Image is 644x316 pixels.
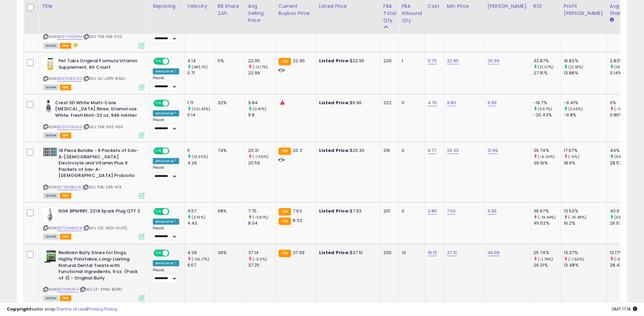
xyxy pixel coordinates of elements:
div: Listed Price [319,3,378,10]
div: 9.8 [248,112,276,118]
a: 9.80 [447,99,456,106]
div: 1 [402,58,420,64]
span: All listings currently available for purchase on Amazon [43,234,59,240]
b: Redbarn Bully Slices for Dogs, Highly Palatable, Long-Lasting Natural Dental Treats with Function... [58,250,141,283]
div: Preset: [153,76,179,91]
span: | SKU: TVB-518-922 [83,34,122,39]
a: B07D4N8SZ8 [57,225,82,231]
span: 2025-09-12 17:18 GMT [612,306,637,312]
small: (-6.25%) [538,154,555,159]
div: 37.14 [248,250,276,256]
div: 18.6% [564,160,607,166]
small: (21.07%) [538,64,554,70]
div: $22.95 [319,58,375,64]
div: 200 [383,250,394,256]
div: 32.87% [533,58,561,64]
div: Amazon AI * [153,68,179,74]
span: 22.95 [293,58,305,64]
small: (-55.17%) [192,256,209,262]
a: 22.95 [447,58,459,64]
small: (1921.43%) [614,64,634,70]
span: 20.3 [293,147,302,154]
small: (1121.43%) [192,106,211,112]
div: 45.52% [533,220,561,226]
small: (483.1%) [192,64,208,70]
small: (16.55%) [192,154,208,159]
small: (21.18%) [568,64,583,70]
b: Crest 3D White Multi-Care [MEDICAL_DATA] Rinse, Glamorous White, Fresh Mint-32 oz, 946 milliter [55,100,137,120]
a: 9.99 [487,99,497,106]
small: (-1.79%) [538,256,553,262]
a: B097F9Z5PM [57,34,82,40]
span: OFF [168,100,179,106]
div: 2.83% [610,58,637,64]
span: ON [154,59,163,64]
div: seller snap | | [7,306,117,313]
div: ASIN: [43,10,145,48]
b: Pet Tabs Original Formula Vitamin Supplement, 60 Count [58,58,141,72]
span: All listings currently available for purchase on Amazon [43,133,59,138]
a: 9.99 [487,208,497,215]
div: ROI [533,3,558,10]
img: 31znTUMy0VL._SL40_.jpg [43,208,57,222]
b: 18 Piece Bundle - 9 Packets of Sav-A-[DEMOGRAPHIC_DATA] Electrolyte and Vitamin Plus 9 Packets of... [58,148,141,181]
div: 0 [402,148,420,154]
small: (54.01%) [614,154,630,159]
a: 26.99 [487,58,500,64]
div: -19.7% [533,100,561,106]
div: 20.59 [248,160,276,166]
div: 13.88% [564,70,607,76]
div: 20.31 [248,148,276,154]
small: (-100%) [614,106,630,112]
span: FBA [60,295,71,301]
a: 4.70 [428,99,437,106]
div: 1.71 [187,100,215,106]
div: Preset: [153,118,179,133]
div: $20.30 [319,148,375,154]
div: 4.57 [187,208,215,214]
img: 61XWERs9S4L._SL40_.jpg [43,148,57,156]
span: FBA [60,234,71,240]
div: 36.67% [533,208,561,214]
div: 12.17% [610,250,637,256]
div: 13.48% [564,262,607,268]
div: Preset: [153,226,179,241]
div: 0.71 [187,70,215,76]
span: FBA [60,133,71,138]
b: Listed Price: [319,99,350,106]
div: -9.41% [564,100,607,106]
small: (3.98%) [568,106,583,112]
span: ON [154,208,163,214]
div: 36.74% [533,148,561,154]
div: Profit [PERSON_NAME] [564,3,604,17]
div: Amazon AI * [153,260,179,266]
div: 9.84 [248,100,276,106]
div: 229 [383,58,394,64]
div: Title [42,3,147,10]
span: All listings currently available for purchase on Amazon [43,193,59,199]
div: Amazon AI * [153,158,179,164]
b: Listed Price: [319,147,350,154]
span: 37.09 [293,249,305,256]
div: $37.10 [319,250,375,256]
div: 4.14 [187,58,215,64]
div: 26.21% [533,262,561,268]
a: Privacy Policy [88,306,117,312]
div: ASIN: [43,148,145,198]
small: (-16.48%) [568,215,587,220]
div: BB Share 24h. [218,3,242,17]
small: Avg BB Share. [610,17,614,23]
div: [PERSON_NAME] [487,3,528,10]
div: 0.86% [610,112,637,118]
small: (-5%) [568,154,579,159]
div: Repricing [153,3,182,10]
a: 19.15 [428,249,437,256]
div: Avg Selling Price [248,3,273,24]
span: | SKU: LF-2YML-BD9C [79,287,122,292]
small: FBA [279,250,291,257]
span: ON [154,148,163,154]
span: OFF [168,148,179,154]
small: (0.41%) [253,106,266,112]
span: OFF [168,59,179,64]
div: 10 [402,250,420,256]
